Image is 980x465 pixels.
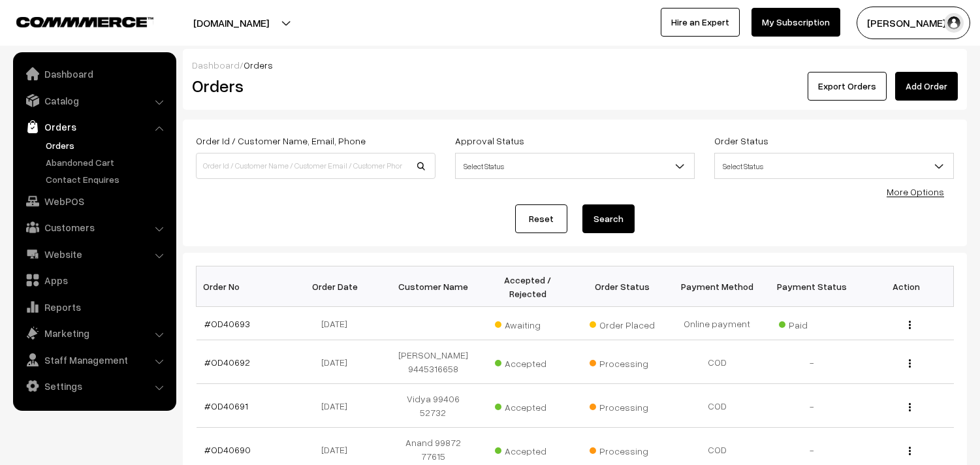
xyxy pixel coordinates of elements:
td: [DATE] [291,340,386,384]
td: [PERSON_NAME] 9445316658 [386,340,481,384]
a: Marketing [16,321,172,345]
img: user [944,13,964,33]
td: [DATE] [291,307,386,340]
a: Orders [42,138,172,152]
th: Payment Status [765,266,859,307]
img: Menu [909,359,911,368]
button: [DOMAIN_NAME] [148,7,315,39]
a: Reset [515,204,567,233]
span: Processing [590,441,655,458]
img: Menu [909,403,911,411]
td: [DATE] [291,384,386,428]
a: Hire an Expert [661,8,740,37]
div: / [192,58,958,72]
td: COD [670,384,765,428]
span: Processing [590,397,655,414]
th: Payment Method [670,266,765,307]
th: Order Status [575,266,670,307]
a: My Subscription [751,8,840,37]
label: Approval Status [455,134,524,148]
th: Customer Name [386,266,481,307]
img: Menu [909,321,911,329]
label: Order Id / Customer Name, Email, Phone [196,134,366,148]
input: Order Id / Customer Name / Customer Email / Customer Phone [196,153,435,179]
a: #OD40692 [204,357,250,368]
span: Select Status [714,153,954,179]
h2: Orders [192,76,434,96]
a: Dashboard [16,62,172,86]
td: Online payment [670,307,765,340]
a: Contact Enquires [42,172,172,186]
span: Order Placed [590,315,655,332]
th: Action [859,266,954,307]
span: Paid [779,315,844,332]
a: #OD40690 [204,444,251,455]
button: Search [582,204,635,233]
a: More Options [887,186,944,197]
th: Order No [197,266,291,307]
td: COD [670,340,765,384]
a: Customers [16,216,172,239]
span: Accepted [495,397,560,414]
th: Accepted / Rejected [481,266,575,307]
td: - [765,384,859,428]
span: Processing [590,353,655,370]
span: Awaiting [495,315,560,332]
span: Accepted [495,353,560,370]
a: #OD40691 [204,400,248,411]
img: Menu [909,447,911,455]
a: Orders [16,115,172,138]
img: COMMMERCE [16,17,153,27]
a: Settings [16,374,172,398]
a: Catalog [16,89,172,112]
button: [PERSON_NAME] s… [857,7,970,39]
a: Staff Management [16,348,172,372]
button: Export Orders [808,72,887,101]
span: Select Status [456,155,694,178]
a: COMMMERCE [16,13,131,29]
a: Add Order [895,72,958,101]
span: Select Status [715,155,953,178]
span: Accepted [495,441,560,458]
td: - [765,340,859,384]
span: Orders [244,59,273,71]
a: Reports [16,295,172,319]
a: Apps [16,268,172,292]
a: Dashboard [192,59,240,71]
a: Abandoned Cart [42,155,172,169]
a: #OD40693 [204,318,250,329]
a: Website [16,242,172,266]
th: Order Date [291,266,386,307]
label: Order Status [714,134,768,148]
td: Vidya 99406 52732 [386,384,481,428]
a: WebPOS [16,189,172,213]
span: Select Status [455,153,695,179]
